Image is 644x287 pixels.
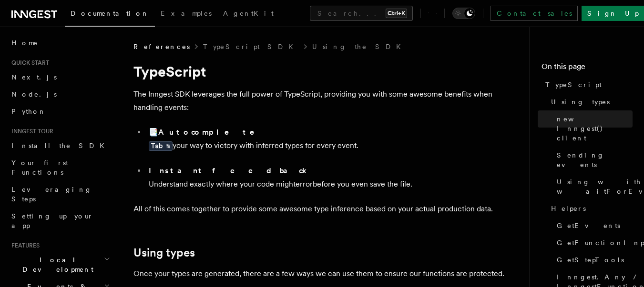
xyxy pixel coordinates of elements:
[133,246,195,259] a: Using types
[133,267,515,280] p: Once your types are generated, there are a few ways we can use them to ensure our functions are p...
[557,221,620,230] span: GetEvents
[11,159,68,176] span: Your first Functions
[8,103,112,120] a: Python
[11,142,110,149] span: Install the SDK
[547,200,633,217] a: Helpers
[158,128,268,137] strong: Autocomplete
[133,202,515,216] p: All of this comes together to provide some awesome type inference based on your actual production...
[161,10,212,17] span: Examples
[312,42,407,51] a: Using the SDK
[133,63,515,80] h1: TypeScript
[547,93,633,110] a: Using types
[155,3,217,26] a: Examples
[8,137,112,154] a: Install the SDK
[553,173,633,200] a: Using with waitForEvent
[8,69,112,86] a: Next.js
[8,208,112,234] a: Setting up your app
[557,150,633,169] span: Sending events
[551,97,610,107] span: Using types
[71,10,149,17] span: Documentation
[8,154,112,181] a: Your first Functions
[11,90,57,98] span: Node.js
[553,147,633,173] a: Sending events
[149,166,307,175] strong: Instant feedback
[553,217,633,234] a: GetEvents
[11,186,92,203] span: Leveraging Steps
[557,255,624,265] span: GetStepTools
[11,38,38,48] span: Home
[11,212,93,229] span: Setting up your app
[452,8,475,19] button: Toggle dark mode
[542,76,633,93] a: TypeScript
[223,10,274,17] span: AgentKit
[203,42,299,51] a: TypeScript SDK
[8,86,112,103] a: Node.js
[146,126,515,160] li: 📑 your way to victory with inferred types for every event.
[65,3,155,27] a: Documentation
[553,234,633,251] a: GetFunctionInput
[11,73,57,81] span: Next.js
[553,251,633,268] a: GetStepTools
[8,251,112,278] button: Local Development
[8,181,112,208] a: Leveraging Steps
[149,141,173,151] kbd: Tab ↹
[11,108,46,115] span: Python
[8,255,104,274] span: Local Development
[557,114,633,143] span: new Inngest() client
[491,6,578,21] a: Contact sales
[8,128,53,135] span: Inngest tour
[545,80,602,89] span: TypeScript
[386,9,407,18] kbd: Ctrl+K
[310,6,413,21] button: Search...Ctrl+K
[8,59,49,67] span: Quick start
[8,242,40,249] span: Features
[542,61,633,76] h4: On this page
[553,110,633,147] a: new Inngest() client
[133,88,515,114] p: The Inngest SDK leverages the full power of TypeScript, providing you with some awesome benefits ...
[217,3,279,26] a: AgentKit
[133,42,190,51] span: References
[8,34,112,51] a: Home
[146,164,515,191] li: Understand exactly where your code might before you even save the file.
[551,204,586,213] span: Helpers
[296,179,313,188] span: error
